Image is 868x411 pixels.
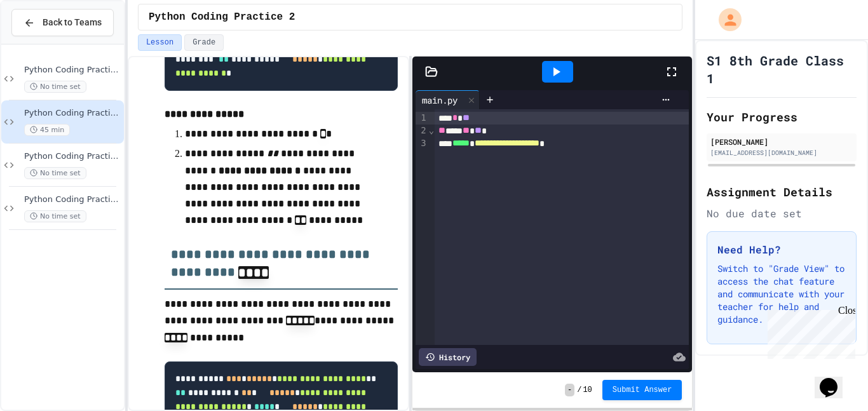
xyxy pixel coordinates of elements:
h3: Need Help? [717,242,846,257]
span: No time set [24,81,86,93]
span: - [565,384,574,396]
div: 2 [416,125,428,137]
div: [PERSON_NAME] [710,136,853,147]
div: main.py [416,93,464,107]
span: No time set [24,210,86,222]
button: Grade [184,34,224,51]
p: Switch to "Grade View" to access the chat feature and communicate with your teacher for help and ... [717,262,846,326]
span: No time set [24,167,86,179]
button: Lesson [138,34,182,51]
span: Submit Answer [613,385,672,395]
button: Submit Answer [602,380,682,400]
h2: Your Progress [707,108,857,126]
span: 45 min [24,124,70,136]
div: My Account [705,5,745,34]
h1: S1 8th Grade Class 1 [707,51,857,87]
span: Python Coding Practice 1 [24,65,121,76]
span: Python Coding Practice 2 [149,10,295,25]
div: 1 [416,112,428,125]
div: Chat with us now!Close [5,5,88,81]
iframe: chat widget [815,360,855,398]
span: 10 [583,385,592,395]
iframe: chat widget [763,305,855,359]
button: Back to Teams [11,9,114,36]
div: No due date set [707,206,857,221]
h2: Assignment Details [707,183,857,201]
span: Back to Teams [43,16,102,29]
div: main.py [416,90,480,109]
span: Fold line [428,125,435,135]
div: History [419,348,477,366]
div: [EMAIL_ADDRESS][DOMAIN_NAME] [710,148,853,158]
div: 3 [416,137,428,150]
span: / [577,385,581,395]
span: Python Coding Practice 3 [24,151,121,162]
span: Python Coding Practice 4 [24,194,121,205]
span: Python Coding Practice 2 [24,108,121,119]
